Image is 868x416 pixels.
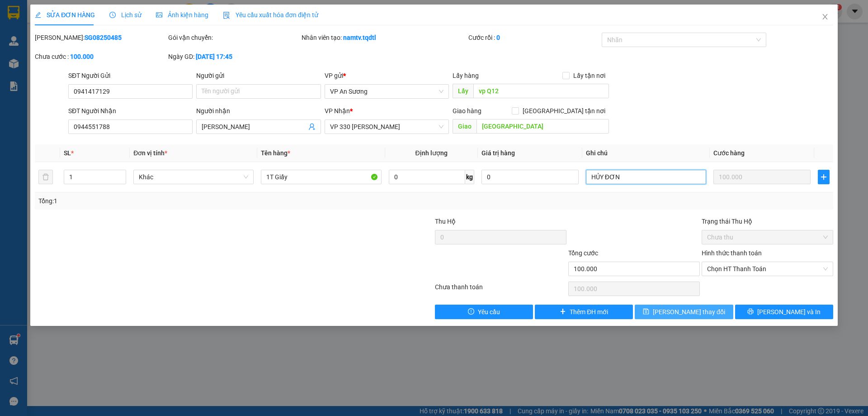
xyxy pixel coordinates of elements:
[196,106,321,116] div: Người nhận
[643,308,649,316] span: save
[702,249,762,257] label: Hình thức thanh toán
[5,49,62,59] li: VP VP An Sương
[330,120,443,134] span: VP 330 Lê Duẫn
[707,262,828,276] span: Chọn HT Thanh Toán
[468,308,474,316] span: exclamation-circle
[435,305,533,319] button: exclamation-circleYêu cầu
[586,170,706,184] input: Ghi Chú
[308,123,316,130] span: user-add
[156,11,208,19] span: Ảnh kiện hàng
[478,307,500,317] span: Yêu cầu
[535,305,633,319] button: plusThêm ĐH mới
[325,71,449,81] div: VP gửi
[713,149,745,157] span: Cước hàng
[35,33,166,43] div: [PERSON_NAME]:
[818,170,830,184] button: plus
[85,34,122,41] b: SG08250485
[156,12,162,18] span: picture
[757,307,821,317] span: [PERSON_NAME] và In
[702,216,833,226] div: Trạng thái Thu Hộ
[5,5,131,38] li: Tân Quang Dũng Thành Liên
[519,106,609,116] span: [GEOGRAPHIC_DATA] tận nơi
[570,307,608,317] span: Thêm ĐH mới
[481,149,515,157] span: Giá trị hàng
[62,49,120,69] li: VP VP 330 [PERSON_NAME]
[68,71,193,81] div: SĐT Người Gửi
[109,11,142,19] span: Lịch sử
[735,305,833,319] button: printer[PERSON_NAME] và In
[35,11,95,19] span: SỬA ĐƠN HÀNG
[35,52,166,62] div: Chưa cước :
[496,34,500,41] b: 0
[473,84,609,98] input: Dọc đường
[68,106,193,116] div: SĐT Người Nhận
[35,12,41,18] span: edit
[223,11,318,19] span: Yêu cầu xuất hóa đơn điện tử
[821,13,829,20] span: close
[570,71,609,81] span: Lấy tận nơi
[812,5,838,30] button: Close
[302,33,467,43] div: Nhân viên tạo:
[568,249,598,257] span: Tổng cước
[330,85,443,98] span: VP An Sương
[196,71,321,81] div: Người gửi
[109,12,116,18] span: clock-circle
[635,305,733,319] button: save[PERSON_NAME] thay đổi
[453,72,479,79] span: Lấy hàng
[38,196,335,206] div: Tổng: 1
[261,170,381,184] input: VD: Bàn, Ghế
[139,170,248,184] span: Khác
[453,107,481,115] span: Giao hàng
[64,149,71,157] span: SL
[453,119,476,134] span: Giao
[133,149,167,157] span: Đơn vị tính
[196,53,232,60] b: [DATE] 17:45
[223,12,230,19] img: icon
[5,61,11,67] span: environment
[560,308,566,316] span: plus
[415,149,448,157] span: Định lượng
[653,307,725,317] span: [PERSON_NAME] thay đổi
[325,107,350,115] span: VP Nhận
[343,34,376,41] b: namtv.tqdtl
[168,33,300,43] div: Gói vận chuyển:
[476,119,609,134] input: Dọc đường
[713,170,811,184] input: 0
[453,84,473,98] span: Lấy
[582,144,710,162] th: Ghi chú
[261,149,290,157] span: Tên hàng
[818,173,829,181] span: plus
[435,218,456,225] span: Thu Hộ
[168,52,300,62] div: Ngày GD:
[468,33,600,43] div: Cước rồi :
[5,60,61,77] b: Bến xe An Sương - Quận 12
[38,170,53,184] button: delete
[707,230,828,244] span: Chưa thu
[747,308,754,316] span: printer
[465,170,474,184] span: kg
[434,282,567,298] div: Chưa thanh toán
[70,53,94,60] b: 100.000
